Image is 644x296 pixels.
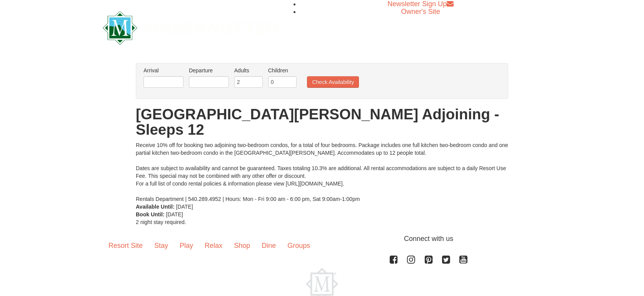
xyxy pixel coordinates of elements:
strong: Available Until: [136,204,175,210]
p: Connect with us [103,234,541,244]
a: Stay [148,234,174,258]
a: Shop [228,234,256,258]
a: Play [174,234,199,258]
a: Owner's Site [401,8,440,15]
a: Dine [256,234,282,258]
label: Children [268,67,297,74]
span: [DATE] [166,211,183,217]
span: 2 night stay required. [136,219,186,225]
label: Adults [234,67,263,74]
div: Receive 10% off for booking two adjoining two-bedroom condos, for a total of four bedrooms. Packa... [136,141,508,203]
a: Groups [282,234,316,258]
h1: [GEOGRAPHIC_DATA][PERSON_NAME] Adjoining - Sleeps 12 [136,107,508,137]
img: Massanutten Resort Logo [103,11,279,45]
a: Massanutten Resort [103,18,279,36]
span: [DATE] [176,204,193,210]
label: Arrival [143,67,184,74]
label: Departure [189,67,229,74]
a: Relax [199,234,228,258]
strong: Book Until: [136,211,165,217]
button: Check Availability [307,76,359,88]
a: Resort Site [103,234,148,258]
